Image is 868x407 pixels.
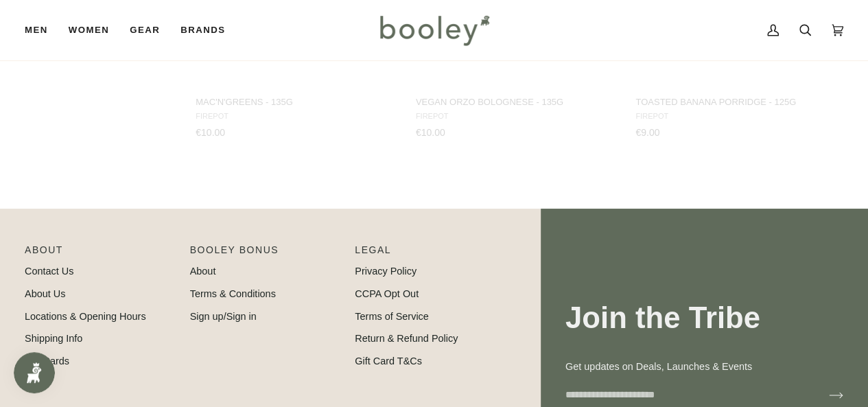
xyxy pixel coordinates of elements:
a: About [190,266,216,277]
p: Get updates on Deals, Launches & Events [565,360,843,375]
span: Brands [180,23,225,37]
span: Men [25,23,48,37]
span: Gear [130,23,160,37]
a: CCPA Opt Out [355,288,419,299]
a: Gift Cards [25,356,69,367]
h3: Join the Tribe [565,299,843,337]
p: Pipeline_Footer Main [25,243,176,264]
a: Terms & Conditions [190,288,276,299]
a: Privacy Policy [355,266,417,277]
button: Join [807,384,843,406]
a: Locations & Opening Hours [25,311,146,322]
a: Return & Refund Policy [355,333,458,344]
a: Terms of Service [355,311,429,322]
a: About Us [25,288,65,299]
p: Booley Bonus [190,243,342,264]
img: Booley [374,10,494,50]
span: Women [69,23,109,37]
p: Pipeline_Footer Sub [355,243,506,264]
a: Sign up/Sign in [190,311,257,322]
iframe: Button to open loyalty program pop-up [14,352,55,393]
a: Contact Us [25,266,73,277]
a: Gift Card T&Cs [355,356,422,367]
a: Shipping Info [25,333,82,344]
